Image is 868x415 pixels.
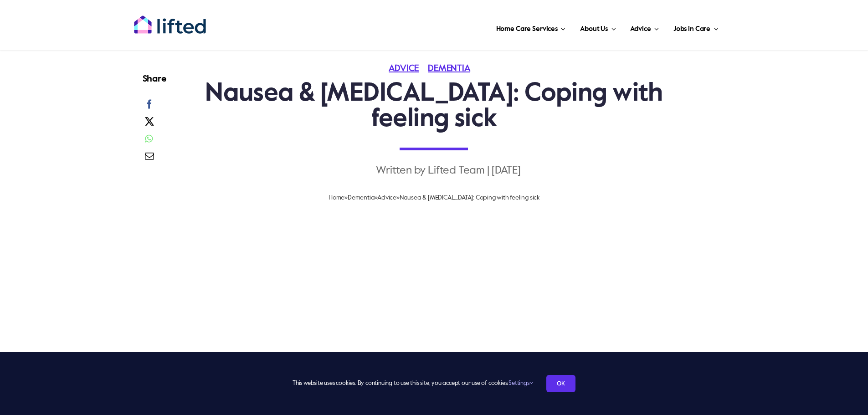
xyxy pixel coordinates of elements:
a: Jobs in Care [671,14,721,41]
span: About Us [580,22,608,36]
span: Jobs in Care [673,22,710,36]
h1: Nausea & [MEDICAL_DATA]: Coping with feeling sick [196,81,673,132]
span: This website uses cookies. By continuing to use this site, you accept our use of cookies. [293,376,533,391]
nav: Breadcrumb [196,190,673,205]
a: Home Care Services [493,14,569,41]
span: Categories: , [389,64,479,73]
span: Advice [630,22,651,36]
span: » » » [329,195,539,201]
a: OK [546,375,575,392]
a: lifted-logo [134,15,206,24]
a: Dementia [348,195,375,201]
nav: Main Menu [236,14,721,41]
a: Advice [377,195,396,201]
a: Dementia [428,64,479,73]
a: Settings [508,380,533,386]
a: Advice [389,64,428,73]
a: About Us [577,14,618,41]
span: Home Care Services [496,22,558,36]
a: Advice [627,14,661,41]
a: Home [329,195,344,201]
span: Nausea & [MEDICAL_DATA]: Coping with feeling sick [400,195,539,201]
